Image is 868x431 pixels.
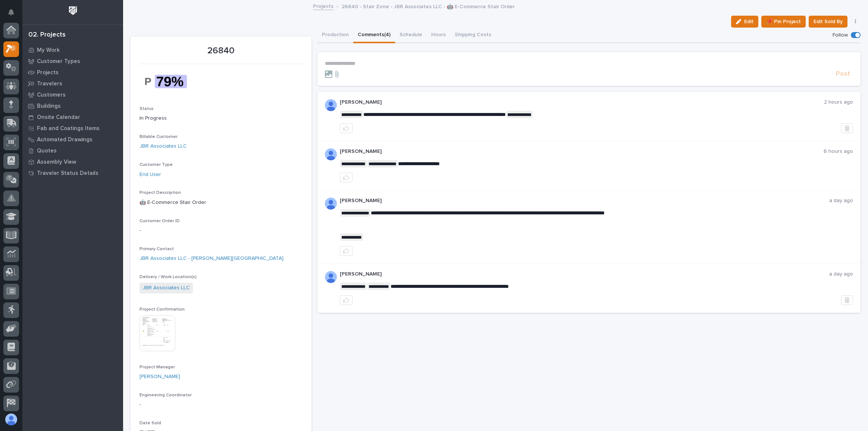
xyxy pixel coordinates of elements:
[340,246,352,256] button: like this post
[140,401,303,409] p: -
[37,69,59,76] p: Projects
[140,142,187,150] a: JBR Associates LLC
[22,111,123,123] a: Onsite Calendar
[841,295,853,305] button: Delete post
[313,1,333,10] a: Projects
[340,295,352,305] button: like this post
[140,191,181,195] span: Project Description
[140,219,180,223] span: Customer Order ID
[37,92,66,98] p: Customers
[325,271,337,283] img: ALV-UjUW5P6fp_EKJDib9bSu4i9siC2VWaYoJ4wmsxqwS8ugEzqt2jUn7pYeYhA5TGr5A6D3IzuemHUGlvM5rCUNVp4NrpVac...
[37,125,100,132] p: Fab and Coatings Items
[140,69,195,94] img: bc7xcOAcErvQdvoJ9toUNe7RAA4M5zrVYsnafaJVz14
[37,159,76,166] p: Assembly View
[140,45,303,56] p: 26840
[731,16,758,28] button: Edit
[744,18,753,25] span: Edit
[340,198,829,204] p: [PERSON_NAME]
[325,148,337,160] img: AOh14GjpcA6ydKGAvwfezp8OhN30Q3_1BHk5lQOeczEvCIoEuGETHm2tT-JUDAHyqffuBe4ae2BInEDZwLlH3tcCd_oYlV_i4...
[340,173,352,182] button: like this post
[37,81,62,87] p: Travelers
[342,2,515,10] p: 26840 - Stair Zone - JBR Associates LLC - 🤖 E-Commerce Stair Order
[140,275,197,279] span: Delivery / Work Location(s)
[22,123,123,134] a: Fab and Coatings Items
[829,198,853,204] p: a day ago
[37,103,61,110] p: Buildings
[22,89,123,100] a: Customers
[140,247,174,251] span: Primary Contact
[28,31,66,39] div: 02. Projects
[142,284,190,292] a: JBR Associates LLC
[766,17,801,26] span: 📌 Pin Project
[353,28,395,43] button: Comments (4)
[3,4,19,20] button: Notifications
[140,307,185,312] span: Project Confirmation
[3,412,19,427] button: users-avatar
[22,156,123,167] a: Assembly View
[140,227,303,235] p: -
[22,67,123,78] a: Projects
[140,373,180,381] a: [PERSON_NAME]
[37,58,80,65] p: Customer Types
[833,70,853,78] button: Post
[140,163,173,167] span: Customer Type
[140,255,283,262] a: JBR Associates LLC - [PERSON_NAME][GEOGRAPHIC_DATA]
[22,134,123,145] a: Automated Drawings
[22,78,123,89] a: Travelers
[37,148,57,154] p: Quotes
[833,32,848,38] p: Follow
[66,4,80,18] img: Workspace Logo
[829,271,853,277] p: a day ago
[824,99,853,106] p: 2 hours ago
[824,148,853,155] p: 6 hours ago
[37,170,98,177] p: Traveler Status Details
[140,135,178,139] span: Billable Customer
[325,99,337,111] img: ALV-UjUW5P6fp_EKJDib9bSu4i9siC2VWaYoJ4wmsxqwS8ugEzqt2jUn7pYeYhA5TGr5A6D3IzuemHUGlvM5rCUNVp4NrpVac...
[427,28,450,43] button: Hours
[37,114,80,121] p: Onsite Calendar
[140,393,192,397] span: Engineering Coordinator
[22,167,123,179] a: Traveler Status Details
[836,70,850,78] span: Post
[340,271,829,277] p: [PERSON_NAME]
[22,56,123,67] a: Customer Types
[317,28,353,43] button: Production
[22,44,123,56] a: My Work
[140,421,161,425] span: Date Sold
[761,16,806,28] button: 📌 Pin Project
[340,148,824,155] p: [PERSON_NAME]
[814,17,843,26] span: Edit Sold By
[140,199,303,207] p: 🤖 E-Commerce Stair Order
[140,365,175,369] span: Project Manager
[809,16,847,28] button: Edit Sold By
[37,47,60,54] p: My Work
[140,107,154,111] span: Status
[9,9,19,21] div: Notifications
[340,123,352,133] button: like this post
[395,28,427,43] button: Schedule
[340,99,824,106] p: [PERSON_NAME]
[22,145,123,156] a: Quotes
[325,198,337,210] img: AD_cMMROVhewrCPqdu1DyWElRfTPtaMDIZb0Cz2p22wkP4SfGmFYCmSpR4ubGkS2JiFWMw9FE42fAOOw7Djl2MNBNTCFnhXYx...
[140,171,161,179] a: End User
[841,123,853,133] button: Delete post
[37,136,93,143] p: Automated Drawings
[22,100,123,111] a: Buildings
[450,28,496,43] button: Shipping Costs
[140,114,303,122] p: In Progress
